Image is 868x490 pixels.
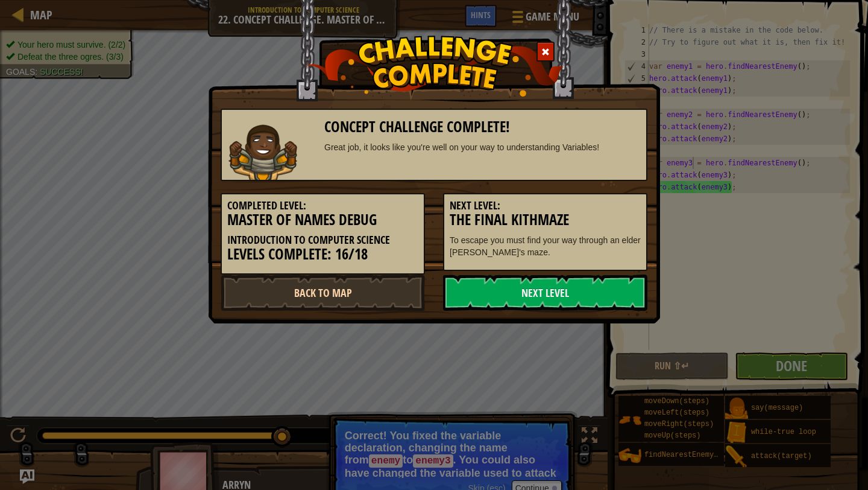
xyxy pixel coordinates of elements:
[227,212,418,228] h3: Master Of Names Debug
[227,246,418,262] h3: Levels Complete: 16/18
[450,234,641,258] p: To escape you must find your way through an elder [PERSON_NAME]'s maze.
[450,212,641,228] h3: The Final Kithmaze
[221,275,425,311] a: Back to Map
[324,119,641,135] h3: Concept Challenge Complete!
[324,141,641,153] div: Great job, it looks like you're well on your way to understanding Variables!
[450,200,641,212] h5: Next Level:
[227,200,418,212] h5: Completed Level:
[228,124,297,180] img: raider.png
[443,275,647,311] a: Next Level
[305,36,564,97] img: challenge_complete.png
[227,234,418,246] h5: Introduction to Computer Science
